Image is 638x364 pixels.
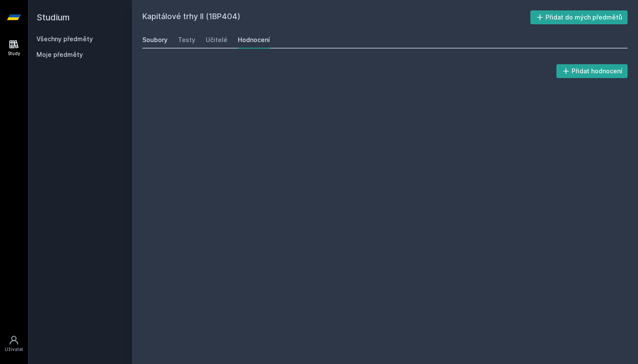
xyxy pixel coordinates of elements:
[238,31,270,49] a: Hodnocení
[206,31,227,49] a: Učitelé
[530,10,628,24] button: Přidat do mých předmětů
[142,36,168,44] div: Soubory
[178,31,195,49] a: Testy
[142,10,530,24] h2: Kapitálové trhy II (1BP404)
[238,36,270,44] div: Hodnocení
[8,50,20,57] div: Study
[206,36,227,44] div: Učitelé
[556,64,628,78] button: Přidat hodnocení
[36,35,93,43] a: Všechny předměty
[142,31,168,49] a: Soubory
[36,50,83,59] span: Moje předměty
[2,331,26,357] a: Uživatel
[2,35,26,61] a: Study
[178,36,195,44] div: Testy
[5,346,23,353] div: Uživatel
